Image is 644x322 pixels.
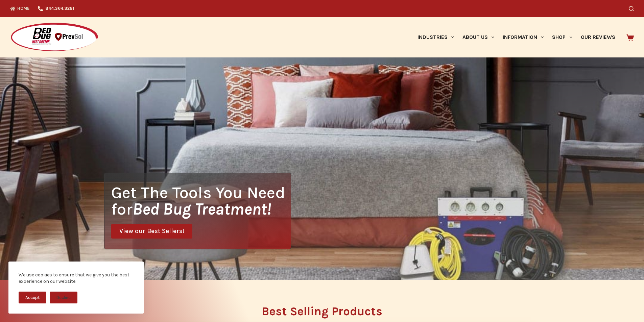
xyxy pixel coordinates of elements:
[413,17,619,57] nav: Primary
[499,17,548,57] a: Information
[458,17,498,57] a: About Us
[104,305,540,317] h2: Best Selling Products
[548,17,576,57] a: Shop
[50,292,77,303] button: Decline
[19,272,134,285] div: We use cookies to ensure that we give you the best experience on our website.
[576,17,619,57] a: Our Reviews
[629,6,634,11] button: Search
[19,292,46,303] button: Accept
[111,184,291,217] h1: Get The Tools You Need for
[119,228,184,234] span: View our Best Sellers!
[133,199,271,219] i: Bed Bug Treatment!
[413,17,458,57] a: Industries
[10,22,99,52] img: Prevsol/Bed Bug Heat Doctor
[111,224,192,239] a: View our Best Sellers!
